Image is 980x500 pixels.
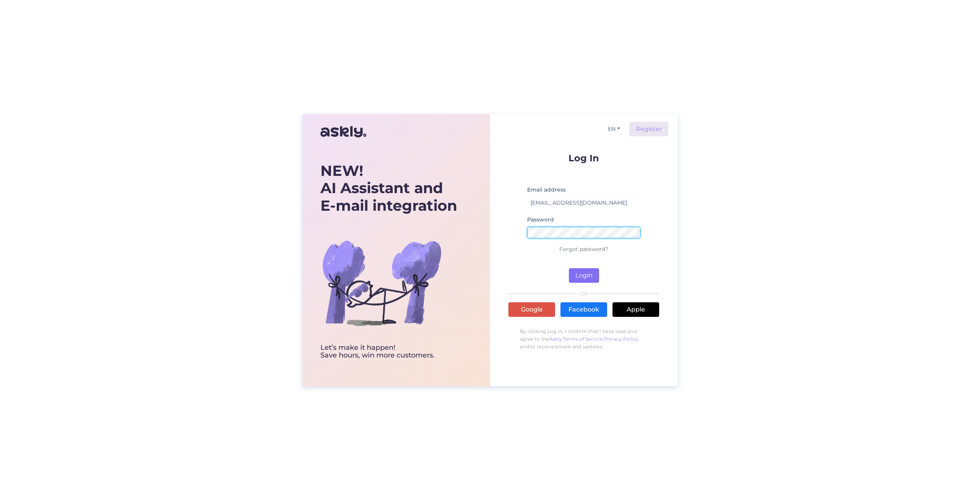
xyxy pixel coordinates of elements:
[559,246,608,252] a: Forgot password?
[569,268,599,283] button: Login
[527,216,554,224] label: Password
[508,324,659,354] p: By clicking Log In, I confirm that I have read and agree to the , , and to receive emails and upd...
[508,153,659,163] p: Log In
[320,123,366,141] img: Askly
[578,291,590,297] span: OR
[508,302,555,317] a: Google
[612,302,659,317] a: Apple
[604,336,638,342] a: Privacy Policy
[605,123,623,134] button: EN
[527,197,640,209] input: Enter email
[320,221,443,344] img: bg-askly
[549,336,603,342] a: Askly Terms of Service
[527,186,566,194] label: Email address
[320,162,363,180] b: NEW!
[320,162,457,215] div: AI Assistant and E-mail integration
[320,344,457,359] div: Let’s make it happen! Save hours, win more customers.
[560,302,607,317] a: Facebook
[629,122,668,136] a: Register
